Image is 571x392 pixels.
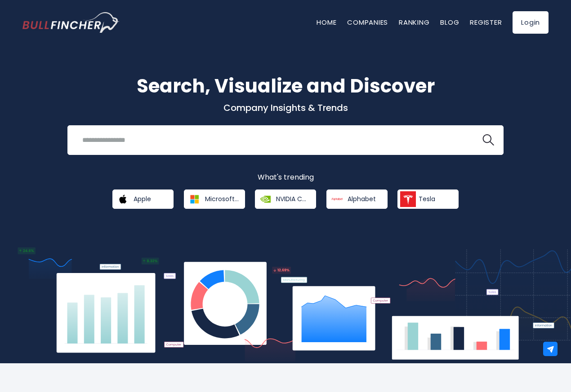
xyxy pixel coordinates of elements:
span: Alphabet [348,195,376,203]
a: Home [317,18,336,27]
h1: Search, Visualize and Discover [22,72,549,100]
a: Login [513,11,549,34]
img: search icon [482,134,494,146]
span: Microsoft Corporation [205,195,239,203]
a: Go to homepage [22,12,119,33]
span: Apple [134,195,151,203]
a: Apple [112,189,174,209]
a: Register [470,18,502,27]
span: NVIDIA Corporation [276,195,310,203]
a: Tesla [397,189,459,209]
a: Microsoft Corporation [184,189,245,209]
a: Alphabet [326,189,388,209]
p: What's trending [22,173,549,182]
img: Bullfincher logo [22,12,120,33]
p: Company Insights & Trends [22,102,549,114]
a: NVIDIA Corporation [255,189,316,209]
span: Tesla [419,195,435,203]
a: Blog [440,18,459,27]
a: Companies [347,18,388,27]
a: Ranking [399,18,429,27]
